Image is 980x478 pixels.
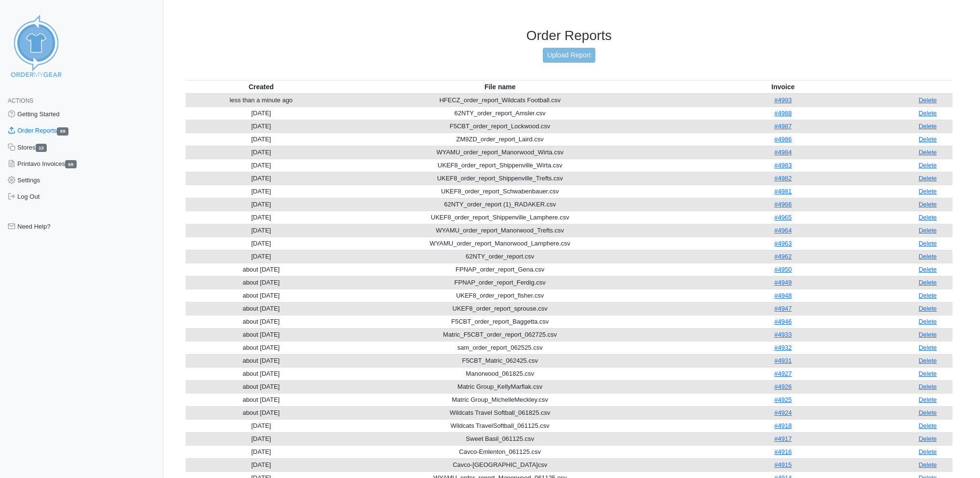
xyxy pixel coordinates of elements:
[919,123,937,130] a: Delete
[337,393,663,406] td: Matric Group_MichelleMeckley.csv
[774,227,792,234] a: #4964
[337,211,663,224] td: UKEF8_order_report_Shippenville_Lamphere.csv
[919,396,937,403] a: Delete
[186,354,337,367] td: about [DATE]
[919,253,937,260] a: Delete
[186,289,337,302] td: about [DATE]
[337,146,663,159] td: WYAMU_order_report_Manorwood_Wirta.csv
[774,461,792,468] a: #4915
[337,120,663,133] td: F5CBT_order_report_Lockwood.csv
[337,328,663,341] td: Matric_F5CBT_order_report_062725.csv
[337,406,663,419] td: Wildcats Travel Softball_061825.csv
[337,250,663,263] td: 62NTY_order_report.csv
[919,370,937,377] a: Delete
[337,419,663,432] td: Wildcats TravelSoftball_061125.csv
[774,448,792,455] a: #4916
[186,263,337,276] td: about [DATE]
[919,435,937,442] a: Delete
[186,328,337,341] td: about [DATE]
[919,422,937,429] a: Delete
[774,344,792,351] a: #4932
[337,107,663,120] td: 62NTY_order_report_Amsler.csv
[337,367,663,380] td: Manorwood_061825.csv
[774,123,792,130] a: #4987
[337,198,663,211] td: 62NTY_order_report (1)_RADAKER.csv
[774,435,792,442] a: #4917
[186,380,337,393] td: about [DATE]
[186,237,337,250] td: [DATE]
[774,318,792,325] a: #4946
[186,445,337,458] td: [DATE]
[36,144,47,152] span: 13
[774,149,792,156] a: #4984
[337,432,663,445] td: Sweet Basil_061125.csv
[774,109,792,117] a: #4988
[919,201,937,208] a: Delete
[919,109,937,117] a: Delete
[337,315,663,328] td: F5CBT_order_report_Baggetta.csv
[774,253,792,260] a: #4962
[919,305,937,312] a: Delete
[919,383,937,390] a: Delete
[186,172,337,185] td: [DATE]
[919,175,937,182] a: Delete
[337,380,663,393] td: Matric Group_KellyMarflak.csv
[337,237,663,250] td: WYAMU_order_report_Manorwood_Lamphere.csv
[774,96,792,104] a: #4993
[919,240,937,247] a: Delete
[774,266,792,273] a: #4950
[774,409,792,416] a: #4924
[774,162,792,169] a: #4983
[543,48,595,63] a: Upload Report
[774,240,792,247] a: #4963
[919,461,937,468] a: Delete
[919,448,937,455] a: Delete
[919,149,937,156] a: Delete
[65,160,77,168] span: 68
[919,409,937,416] a: Delete
[186,458,337,471] td: [DATE]
[774,422,792,429] a: #4918
[186,159,337,172] td: [DATE]
[186,393,337,406] td: about [DATE]
[919,266,937,273] a: Delete
[337,276,663,289] td: FPNAP_order_report_Ferdig.csv
[337,354,663,367] td: F5CBT_Matric_062425.csv
[663,80,903,94] th: Invoice
[186,107,337,120] td: [DATE]
[774,175,792,182] a: #4982
[919,188,937,195] a: Delete
[186,133,337,146] td: [DATE]
[919,162,937,169] a: Delete
[337,289,663,302] td: UKEF8_order_report_fisher.csv
[774,201,792,208] a: #4966
[774,279,792,286] a: #4949
[919,292,937,299] a: Delete
[919,214,937,221] a: Delete
[186,185,337,198] td: [DATE]
[774,136,792,143] a: #4986
[337,159,663,172] td: UKEF8_order_report_Shippenville_Wirta.csv
[774,370,792,377] a: #4927
[186,146,337,159] td: [DATE]
[337,80,663,94] th: File name
[919,344,937,351] a: Delete
[774,214,792,221] a: #4965
[337,445,663,458] td: Cavco-Emlenton_061125.csv
[337,458,663,471] td: Cavco-[GEOGRAPHIC_DATA]csv
[337,185,663,198] td: UKEF8_order_report_Schwabenbauer.csv
[919,331,937,338] a: Delete
[186,419,337,432] td: [DATE]
[774,396,792,403] a: #4925
[186,224,337,237] td: [DATE]
[337,94,663,107] td: HFECZ_order_report_Wildcats Football.csv
[337,341,663,354] td: sam_order_report_062525.csv
[186,432,337,445] td: [DATE]
[919,96,937,104] a: Delete
[186,367,337,380] td: about [DATE]
[774,305,792,312] a: #4947
[774,357,792,364] a: #4931
[774,188,792,195] a: #4981
[186,341,337,354] td: about [DATE]
[186,276,337,289] td: about [DATE]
